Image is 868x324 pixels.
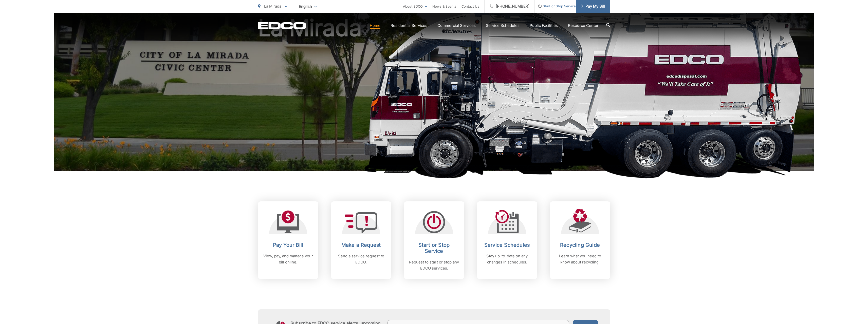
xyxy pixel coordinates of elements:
h2: Make a Request [336,242,386,248]
a: Residential Services [391,23,427,29]
a: EDCD logo. Return to the homepage. [258,22,306,29]
span: Pay My Bill [581,3,605,9]
h2: Start or Stop Service [409,242,459,254]
a: About EDCO [403,3,427,9]
h2: Service Schedules [482,242,532,248]
h2: Pay Your Bill [263,242,313,248]
a: Service Schedules [486,23,520,29]
a: Service Schedules Stay up-to-date on any changes in schedules. [477,201,537,279]
h1: La Mirada [258,15,610,176]
span: English [295,2,321,11]
a: Home [370,23,380,29]
p: Request to start or stop any EDCO services. [409,259,459,271]
a: Resource Center [568,23,599,29]
a: Recycling Guide Learn what you need to know about recycling. [550,201,610,279]
p: View, pay, and manage your bill online. [263,253,313,265]
a: Public Facilities [530,23,558,29]
a: Pay Your Bill View, pay, and manage your bill online. [258,201,318,279]
span: La Mirada [264,4,281,9]
a: Make a Request Send a service request to EDCO. [331,201,391,279]
h2: Recycling Guide [555,242,605,248]
p: Learn what you need to know about recycling. [555,253,605,265]
a: News & Events [432,3,456,9]
p: Stay up-to-date on any changes in schedules. [482,253,532,265]
a: Contact Us [461,3,479,9]
a: Commercial Services [437,23,476,29]
p: Send a service request to EDCO. [336,253,386,265]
